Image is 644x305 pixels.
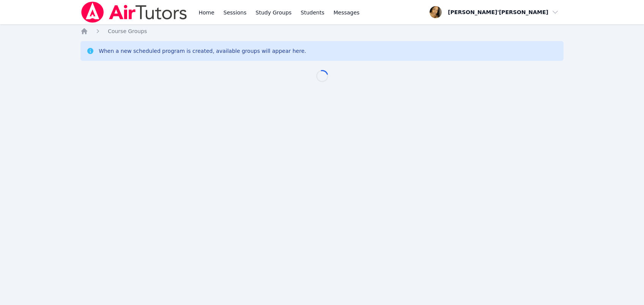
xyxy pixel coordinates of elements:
[80,27,564,35] nav: Breadcrumb
[80,2,188,23] img: Air Tutors
[99,47,306,55] div: When a new scheduled program is created, available groups will appear here.
[108,28,147,34] span: Course Groups
[334,9,360,16] span: Messages
[108,27,147,35] a: Course Groups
